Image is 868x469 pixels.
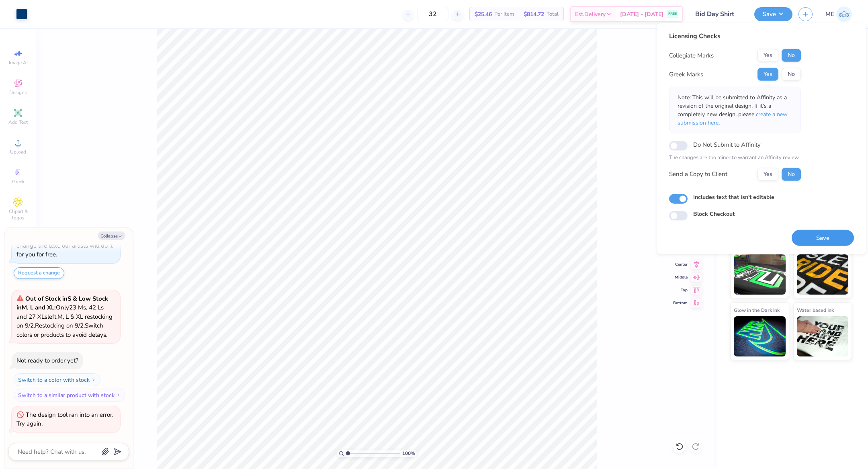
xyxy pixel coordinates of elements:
[16,411,113,428] div: The design tool ran into an error. Try again.
[575,10,606,18] span: Est. Delivery
[524,10,544,18] span: $814.72
[25,295,73,303] strong: Out of Stock in S
[782,168,801,180] button: No
[669,154,801,162] p: The changes are too minor to warrant an Affinity review.
[417,7,448,21] input: – –
[14,373,100,386] button: Switch to a color with stock
[825,10,834,19] span: ME
[16,356,78,365] div: Not ready to order yet?
[547,10,559,18] span: Total
[620,10,663,18] span: [DATE] - [DATE]
[14,267,64,279] button: Request a change
[673,287,688,293] span: Top
[673,300,688,306] span: Bottom
[669,70,703,79] div: Greek Marks
[402,450,415,457] span: 100 %
[689,6,748,22] input: Untitled Design
[669,170,727,179] div: Send a Copy to Client
[116,393,121,397] img: Switch to a similar product with stock
[16,295,113,339] span: Only 23 Ms, 42 Ls and 27 XLs left. M, L & XL restocking on 9/2. Restocking on 9/2. Switch colors ...
[673,274,688,280] span: Middle
[734,316,786,356] img: Glow in the Dark Ink
[825,6,852,22] a: ME
[693,139,761,150] label: Do Not Submit to Affinity
[678,93,792,127] p: Note: This will be submitted to Affinity as a revision of the original design. If it's a complete...
[757,168,778,180] button: Yes
[669,51,714,60] div: Collegiate Marks
[757,68,778,81] button: Yes
[757,49,778,62] button: Yes
[9,59,28,66] span: Image AI
[782,49,801,62] button: No
[668,11,677,17] span: FREE
[782,68,801,81] button: No
[98,231,125,240] button: Collapse
[669,31,801,41] div: Licensing Checks
[673,262,688,267] span: Center
[792,229,854,246] button: Save
[797,306,834,314] span: Water based Ink
[754,7,792,21] button: Save
[494,10,514,18] span: Per Item
[475,10,492,18] span: $25.46
[8,119,28,125] span: Add Text
[734,254,786,295] img: Neon Ink
[734,306,780,314] span: Glow in the Dark Ink
[91,377,96,382] img: Switch to a color with stock
[4,208,32,221] span: Clipart & logos
[693,210,735,218] label: Block Checkout
[14,389,125,401] button: Switch to a similar product with stock
[10,149,26,155] span: Upload
[836,6,852,22] img: Maria Espena
[693,193,774,201] label: Includes text that isn't editable
[797,254,849,295] img: Metallic & Glitter Ink
[9,89,27,96] span: Designs
[12,178,25,185] span: Greek
[797,316,849,356] img: Water based Ink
